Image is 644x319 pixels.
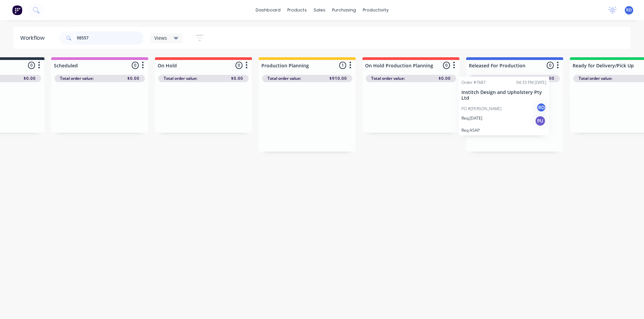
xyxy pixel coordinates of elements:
[164,75,197,82] span: Total order value:
[20,34,48,42] div: Workflow
[284,5,310,15] div: products
[60,75,94,82] span: Total order value:
[310,5,329,15] div: sales
[626,7,632,13] span: RD
[24,75,36,82] span: $0.00
[439,75,451,82] span: $0.00
[154,34,167,41] span: Views
[542,75,554,82] span: $0.00
[475,75,509,82] span: Total order value:
[267,75,301,82] span: Total order value:
[252,5,284,15] a: dashboard
[579,75,612,82] span: Total order value:
[371,75,405,82] span: Total order value:
[77,31,143,45] input: Search for orders...
[359,5,392,15] div: productivity
[127,75,139,82] span: $0.00
[329,75,347,82] span: $910.00
[231,75,243,82] span: $0.00
[329,5,359,15] div: purchasing
[12,5,22,15] img: Factory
